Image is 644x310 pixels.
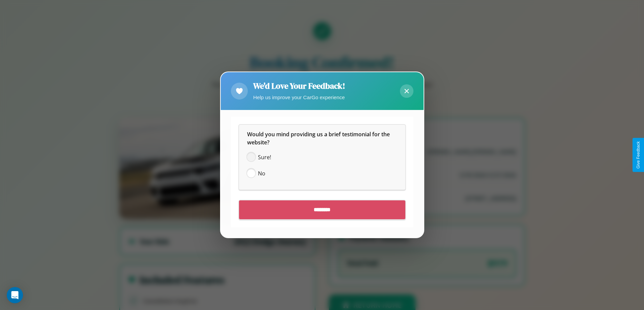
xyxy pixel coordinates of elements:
div: Open Intercom Messenger [7,287,23,303]
div: Give Feedback [636,141,641,169]
h2: We'd Love Your Feedback! [253,80,345,91]
span: Would you mind providing us a brief testimonial for the website? [247,131,391,146]
span: Sure! [258,153,271,162]
p: Help us improve your CarGo experience [253,93,345,102]
span: No [258,170,265,178]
